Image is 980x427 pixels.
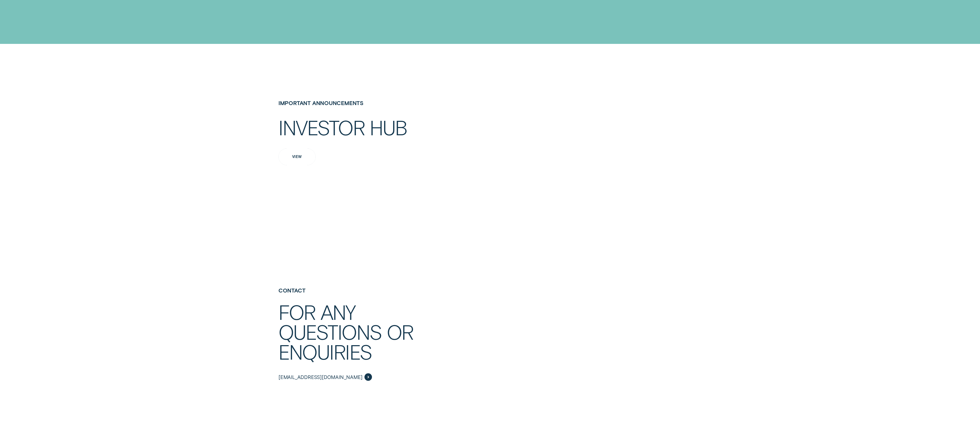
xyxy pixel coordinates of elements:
[278,373,372,381] a: investor@wisr.com.au
[278,287,487,302] h4: Contact
[278,100,451,106] h4: Important Announcements
[278,117,451,137] h2: Investor Hub
[278,302,463,373] h2: For any questions or enquiries
[292,155,302,159] div: View
[278,148,316,165] a: View
[278,374,363,380] span: [EMAIL_ADDRESS][DOMAIN_NAME]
